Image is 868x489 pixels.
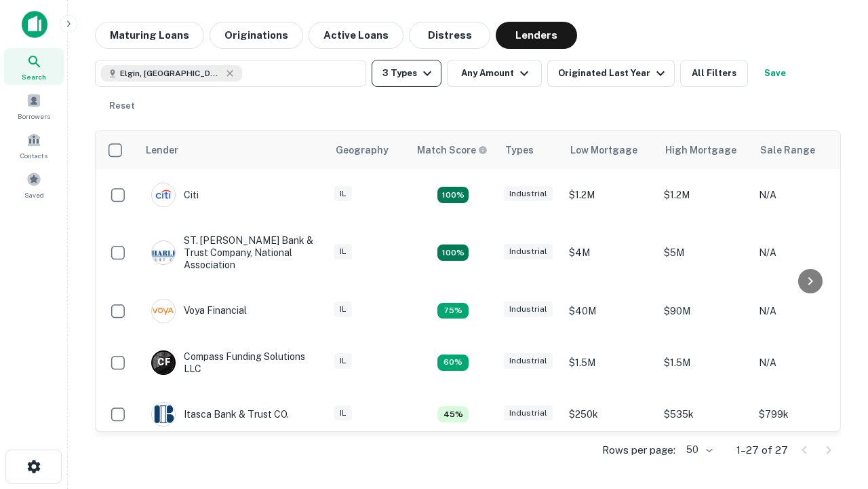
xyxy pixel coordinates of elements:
div: Itasca Bank & Trust CO. [151,402,289,427]
a: Contacts [4,127,64,164]
button: Maturing Loans [95,22,204,49]
button: 3 Types [372,60,441,87]
div: Types [505,142,534,158]
span: Elgin, [GEOGRAPHIC_DATA], [GEOGRAPHIC_DATA] [120,67,222,79]
th: Geography [328,131,409,169]
div: Sale Range [760,142,815,158]
th: Low Mortgage [562,131,657,169]
div: Lender [146,142,178,158]
div: IL [334,244,352,259]
a: Borrowers [4,88,64,124]
div: Matching Properties: 12, hasApolloMatch: undefined [437,244,469,261]
p: C F [157,355,170,369]
span: Saved [24,189,44,200]
a: Saved [4,166,64,203]
td: $535k [657,388,752,440]
button: Lenders [496,22,577,49]
img: picture [152,403,175,426]
p: Rows per page: [602,442,675,458]
button: Elgin, [GEOGRAPHIC_DATA], [GEOGRAPHIC_DATA] [95,60,366,87]
div: Industrial [504,186,553,202]
div: Low Mortgage [570,142,637,158]
th: Lender [138,131,328,169]
td: $250k [562,388,657,440]
img: capitalize-icon.png [22,11,47,38]
div: Geography [336,142,389,158]
a: Search [4,48,64,85]
div: IL [334,405,352,421]
div: IL [334,353,352,369]
th: Types [497,131,562,169]
div: Matching Properties: 3, hasApolloMatch: undefined [437,406,469,422]
img: picture [152,241,175,264]
td: $1.5M [562,337,657,388]
div: Industrial [504,244,553,259]
img: picture [152,183,175,206]
button: Originations [210,22,303,49]
div: Originated Last Year [558,65,669,81]
iframe: Chat Widget [800,380,868,446]
td: $1.2M [562,169,657,221]
div: Industrial [504,353,553,369]
div: Capitalize uses an advanced AI algorithm to match your search with the best lender. The match sco... [417,143,488,158]
div: Matching Properties: 5, hasApolloMatch: undefined [437,303,469,319]
td: $4M [562,221,657,285]
td: $1.5M [657,337,752,388]
button: Any Amount [447,60,542,87]
button: Active Loans [309,22,403,49]
div: Compass Funding Solutions LLC [151,350,314,375]
button: Save your search to get updates of matches that match your search criteria. [753,60,797,87]
p: 1–27 of 27 [736,442,788,458]
div: Matching Properties: 4, hasApolloMatch: undefined [437,355,469,371]
div: Voya Financial [151,299,247,323]
div: IL [334,302,352,317]
button: All Filters [680,60,748,87]
div: IL [334,186,352,202]
span: Borrowers [18,111,50,122]
th: Capitalize uses an advanced AI algorithm to match your search with the best lender. The match sco... [409,131,497,169]
td: $90M [657,285,752,337]
div: Citi [151,183,199,207]
div: Industrial [504,405,553,421]
td: $40M [562,285,657,337]
div: ST. [PERSON_NAME] Bank & Trust Company, National Association [151,234,314,272]
div: Matching Properties: 9, hasApolloMatch: undefined [437,187,469,203]
h6: Match Score [417,143,485,158]
div: High Mortgage [665,142,736,158]
td: $1.2M [657,169,752,221]
div: Industrial [504,302,553,317]
span: Search [22,71,46,82]
button: Distress [409,22,490,49]
button: Reset [100,92,144,120]
div: 50 [681,440,715,460]
button: Originated Last Year [547,60,675,87]
td: $5M [657,221,752,285]
span: Contacts [20,150,47,161]
img: picture [152,300,175,323]
th: High Mortgage [657,131,752,169]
